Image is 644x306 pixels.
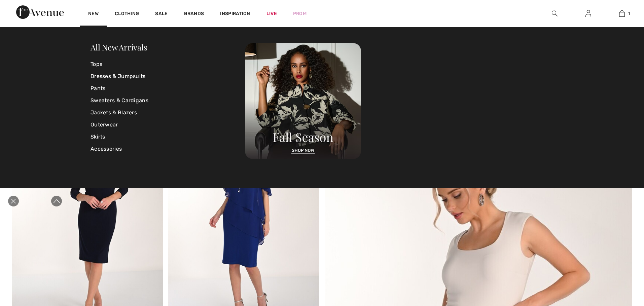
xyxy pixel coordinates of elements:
[619,9,625,17] img: My Bag
[552,9,558,17] img: search the website
[5,193,66,301] iframe: Live video shopping
[245,43,361,159] img: 250825120107_a8d8ca038cac6.jpg
[5,193,22,209] div: Close live curation
[220,11,250,18] span: Inspiration
[88,11,99,18] a: New
[585,9,591,17] img: My Info
[91,42,147,52] a: All New Arrivals
[115,11,139,18] a: Clothing
[580,9,597,18] a: Sign In
[91,58,245,70] a: Tops
[155,11,168,18] a: Sale
[48,193,65,209] div: Expand to full player view
[91,70,245,82] a: Dresses & Jumpsuits
[91,107,245,119] a: Jackets & Blazers
[293,10,307,17] a: Prom
[91,119,245,131] a: Outerwear
[91,131,245,143] a: Skirts
[184,11,204,18] a: Brands
[605,9,638,17] a: 1
[91,143,245,155] a: Accessories
[91,82,245,94] a: Pants
[266,10,277,17] a: Live
[628,10,630,16] span: 1
[16,5,64,19] img: 1ère Avenue
[91,94,245,107] a: Sweaters & Cardigans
